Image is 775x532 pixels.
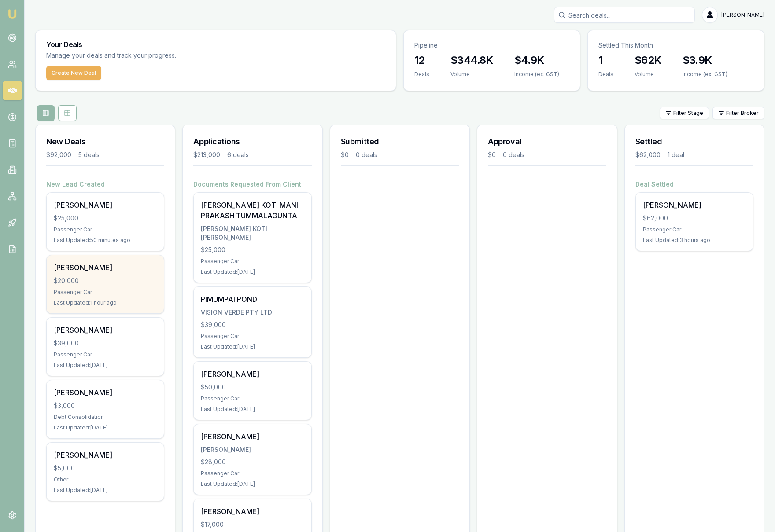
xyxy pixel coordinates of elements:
div: Last Updated: [DATE] [54,362,157,369]
div: 0 deals [356,150,377,159]
h3: New Deals [46,136,164,148]
div: [PERSON_NAME] [54,262,157,273]
div: [PERSON_NAME] [201,431,304,442]
div: $25,000 [201,246,304,254]
span: Filter Broker [726,110,759,117]
div: Passenger Car [643,226,746,233]
div: $39,000 [54,339,157,348]
div: Passenger Car [201,395,304,402]
div: Debt Consolidation [54,414,157,421]
div: 0 deals [503,150,524,159]
div: [PERSON_NAME] [54,450,157,460]
div: Last Updated: [DATE] [201,343,304,350]
div: $5,000 [54,464,157,473]
div: Passenger Car [54,289,157,296]
div: Last Updated: [DATE] [54,487,157,494]
h3: Applications [193,136,311,148]
div: [PERSON_NAME] KOTI MANI PRAKASH TUMMALAGUNTA [201,200,304,221]
div: $62,000 [643,214,746,223]
div: [PERSON_NAME] KOTI [PERSON_NAME] [201,224,304,242]
h4: Deal Settled [635,180,753,189]
p: Pipeline [414,41,569,50]
div: [PERSON_NAME] [643,200,746,210]
div: 1 deal [668,150,684,159]
div: Passenger Car [54,351,157,358]
div: $39,000 [201,320,304,329]
img: emu-icon-u.png [7,9,18,19]
div: Volume [635,71,661,78]
div: $0 [488,150,496,159]
div: Last Updated: 50 minutes ago [54,237,157,244]
h3: Submitted [341,136,459,148]
h3: $62K [635,53,661,67]
div: $25,000 [54,214,157,223]
h3: $4.9K [514,53,559,67]
div: Volume [450,71,493,78]
div: [PERSON_NAME] [201,506,304,517]
div: $92,000 [46,150,71,159]
div: Passenger Car [201,258,304,265]
div: $50,000 [201,383,304,392]
div: Last Updated: [DATE] [54,424,157,431]
div: Passenger Car [201,333,304,340]
h3: 1 [598,53,613,67]
span: [PERSON_NAME] [721,11,764,18]
input: Search deals [554,7,695,23]
h3: $344.8K [450,53,493,67]
div: Last Updated: [DATE] [201,481,304,488]
div: Last Updated: [DATE] [201,268,304,275]
h4: Documents Requested From Client [193,180,311,189]
div: $62,000 [635,150,661,159]
div: [PERSON_NAME] [54,387,157,398]
h3: 12 [414,53,429,67]
h3: Settled [635,136,753,148]
div: Income (ex. GST) [683,71,727,78]
div: $0 [341,150,349,159]
div: Passenger Car [54,226,157,233]
div: $20,000 [54,276,157,285]
div: [PERSON_NAME] [54,325,157,335]
div: Deals [598,71,613,78]
div: VISION VERDE PTY LTD [201,308,304,317]
div: [PERSON_NAME] [201,445,304,454]
h3: Your Deals [46,41,385,48]
div: $3,000 [54,401,157,410]
h4: New Lead Created [46,180,164,189]
div: [PERSON_NAME] [201,369,304,379]
div: 5 deals [78,150,100,159]
div: Last Updated: 3 hours ago [643,237,746,244]
div: Last Updated: [DATE] [201,406,304,413]
h3: Approval [488,136,606,148]
div: Income (ex. GST) [514,71,559,78]
p: Manage your deals and track your progress. [46,51,272,61]
span: Filter Stage [673,110,703,117]
div: Deals [414,71,429,78]
button: Filter Broker [712,107,764,119]
div: $17,000 [201,520,304,529]
p: Settled This Month [598,41,753,50]
div: Other [54,476,157,483]
div: PIMUMPAI POND [201,294,304,305]
div: [PERSON_NAME] [54,200,157,210]
button: Filter Stage [660,107,709,119]
h3: $3.9K [683,53,727,67]
div: $213,000 [193,150,220,159]
button: Create New Deal [46,66,101,80]
div: $28,000 [201,458,304,466]
div: Passenger Car [201,470,304,477]
div: 6 deals [227,150,249,159]
div: Last Updated: 1 hour ago [54,299,157,306]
